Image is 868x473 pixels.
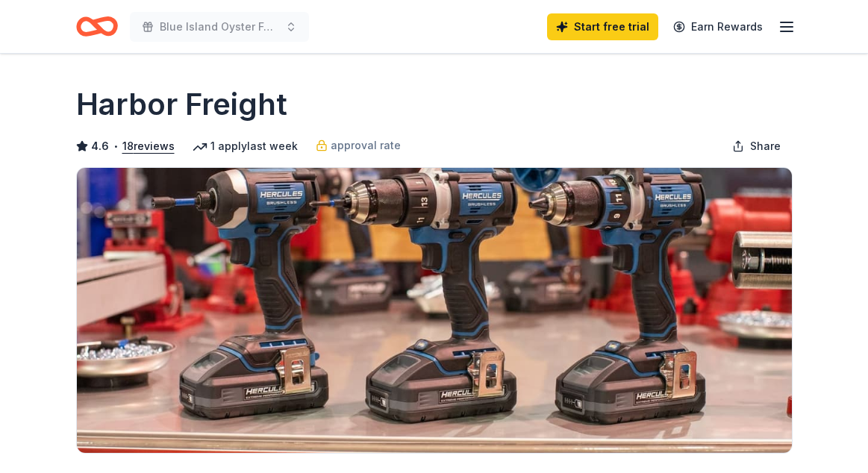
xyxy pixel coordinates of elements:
button: Blue Island Oyster Festival [130,12,309,42]
img: Image for Harbor Freight [77,168,792,453]
span: 4.6 [91,137,109,155]
span: Blue Island Oyster Festival [160,18,279,36]
a: Home [76,9,118,44]
a: approval rate [316,137,401,154]
span: approval rate [331,137,401,154]
button: Share [720,131,793,161]
span: • [113,140,118,152]
button: 18reviews [122,137,175,155]
div: 1 apply last week [193,137,298,155]
a: Start free trial [547,13,658,40]
a: Earn Rewards [664,13,772,40]
h1: Harbor Freight [76,84,287,125]
span: Share [750,137,781,155]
